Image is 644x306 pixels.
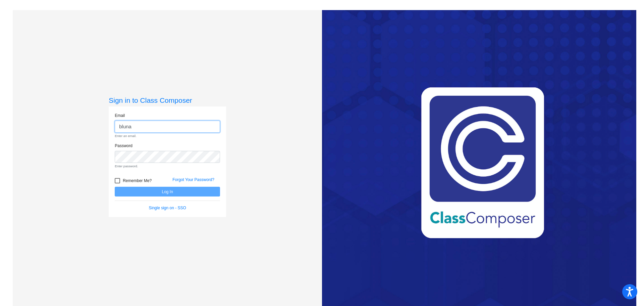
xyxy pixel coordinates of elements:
a: Forgot Your Password? [172,177,214,182]
small: Enter password. [115,164,220,169]
label: Email [115,113,125,119]
span: Remember Me? [123,177,152,185]
button: Log In [115,187,220,196]
small: Enter an email. [115,134,220,138]
h3: Sign in to Class Composer [109,96,226,104]
a: Single sign on - SSO [149,206,186,210]
label: Password [115,143,132,149]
